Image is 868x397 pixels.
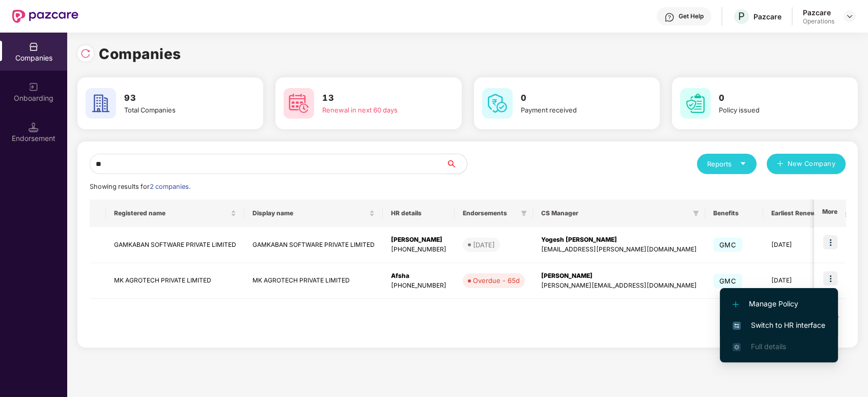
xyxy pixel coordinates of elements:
div: [EMAIL_ADDRESS][PERSON_NAME][DOMAIN_NAME] [541,245,697,254]
div: Policy issued [719,105,829,115]
img: svg+xml;base64,PHN2ZyB3aWR0aD0iMjAiIGhlaWdodD0iMjAiIHZpZXdCb3g9IjAgMCAyMCAyMCIgZmlsbD0ibm9uZSIgeG... [29,82,39,92]
td: GAMKABAN SOFTWARE PRIVATE LIMITED [106,227,244,263]
span: Display name [253,209,367,217]
img: svg+xml;base64,PHN2ZyBpZD0iSGVscC0zMngzMiIgeG1sbnM9Imh0dHA6Ly93d3cudzMub3JnLzIwMDAvc3ZnIiB3aWR0aD... [664,12,675,22]
img: svg+xml;base64,PHN2ZyB4bWxucz0iaHR0cDovL3d3dy53My5vcmcvMjAwMC9zdmciIHdpZHRoPSIxMi4yMDEiIGhlaWdodD... [733,301,739,307]
img: svg+xml;base64,PHN2ZyBpZD0iUmVsb2FkLTMyeDMyIiB4bWxucz0iaHR0cDovL3d3dy53My5vcmcvMjAwMC9zdmciIHdpZH... [80,48,91,59]
span: GMC [713,274,742,288]
span: filter [693,210,699,216]
h1: Companies [99,43,181,65]
img: svg+xml;base64,PHN2ZyB4bWxucz0iaHR0cDovL3d3dy53My5vcmcvMjAwMC9zdmciIHdpZHRoPSIxNiIgaGVpZ2h0PSIxNi... [733,322,741,330]
span: CS Manager [541,209,689,217]
th: More [814,200,846,227]
div: [PERSON_NAME] [391,235,446,245]
th: Earliest Renewal [763,200,829,227]
img: svg+xml;base64,PHN2ZyB4bWxucz0iaHR0cDovL3d3dy53My5vcmcvMjAwMC9zdmciIHdpZHRoPSI2MCIgaGVpZ2h0PSI2MC... [482,88,513,119]
span: New Company [788,159,836,169]
button: plusNew Company [767,154,846,174]
img: svg+xml;base64,PHN2ZyBpZD0iRHJvcGRvd24tMzJ4MzIiIHhtbG5zPSJodHRwOi8vd3d3LnczLm9yZy8yMDAwL3N2ZyIgd2... [846,12,854,20]
div: Reports [707,159,746,169]
button: search [446,154,467,174]
img: svg+xml;base64,PHN2ZyB4bWxucz0iaHR0cDovL3d3dy53My5vcmcvMjAwMC9zdmciIHdpZHRoPSI2MCIgaGVpZ2h0PSI2MC... [680,88,711,119]
div: [PHONE_NUMBER] [391,281,446,291]
td: GAMKABAN SOFTWARE PRIVATE LIMITED [244,227,383,263]
th: HR details [383,200,455,227]
span: Full details [751,342,786,351]
div: Total Companies [124,105,235,115]
div: Yogesh [PERSON_NAME] [541,235,697,245]
h3: 0 [521,92,631,105]
img: icon [823,235,837,249]
div: [DATE] [473,240,495,250]
td: [DATE] [763,227,829,263]
img: New Pazcare Logo [12,10,78,23]
span: caret-down [740,160,746,167]
img: svg+xml;base64,PHN2ZyBpZD0iQ29tcGFuaWVzIiB4bWxucz0iaHR0cDovL3d3dy53My5vcmcvMjAwMC9zdmciIHdpZHRoPS... [29,42,39,52]
span: filter [519,207,529,219]
span: filter [521,210,527,216]
div: [PHONE_NUMBER] [391,245,446,254]
img: svg+xml;base64,PHN2ZyB4bWxucz0iaHR0cDovL3d3dy53My5vcmcvMjAwMC9zdmciIHdpZHRoPSIxNi4zNjMiIGhlaWdodD... [733,343,741,351]
th: Registered name [106,200,244,227]
td: [DATE] [763,263,829,299]
div: Operations [803,17,834,25]
td: MK AGROTECH PRIVATE LIMITED [244,263,383,299]
img: icon [823,271,837,286]
h3: 93 [124,92,235,105]
span: filter [691,207,701,219]
div: Afsha [391,271,446,281]
th: Benefits [705,200,763,227]
span: P [738,10,745,22]
div: Payment received [521,105,631,115]
span: 2 companies. [150,183,190,190]
div: Pazcare [753,12,781,21]
div: Get Help [679,12,704,20]
span: Showing results for [90,183,190,190]
img: svg+xml;base64,PHN2ZyB4bWxucz0iaHR0cDovL3d3dy53My5vcmcvMjAwMC9zdmciIHdpZHRoPSI2MCIgaGVpZ2h0PSI2MC... [86,88,116,119]
h3: 0 [719,92,829,105]
span: Manage Policy [733,298,825,309]
span: search [446,160,467,168]
h3: 13 [322,92,433,105]
span: Switch to HR interface [733,320,825,331]
img: svg+xml;base64,PHN2ZyB3aWR0aD0iMTQuNSIgaGVpZ2h0PSIxNC41IiB2aWV3Qm94PSIwIDAgMTYgMTYiIGZpbGw9Im5vbm... [29,122,39,132]
div: [PERSON_NAME] [541,271,697,281]
div: [PERSON_NAME][EMAIL_ADDRESS][DOMAIN_NAME] [541,281,697,291]
div: Pazcare [803,8,834,17]
span: Endorsements [463,209,517,217]
th: Display name [244,200,383,227]
img: svg+xml;base64,PHN2ZyB4bWxucz0iaHR0cDovL3d3dy53My5vcmcvMjAwMC9zdmciIHdpZHRoPSI2MCIgaGVpZ2h0PSI2MC... [284,88,314,119]
span: GMC [713,238,742,252]
div: Renewal in next 60 days [322,105,433,115]
span: plus [777,160,783,168]
td: MK AGROTECH PRIVATE LIMITED [106,263,244,299]
div: Overdue - 65d [473,275,520,286]
span: Registered name [114,209,229,217]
